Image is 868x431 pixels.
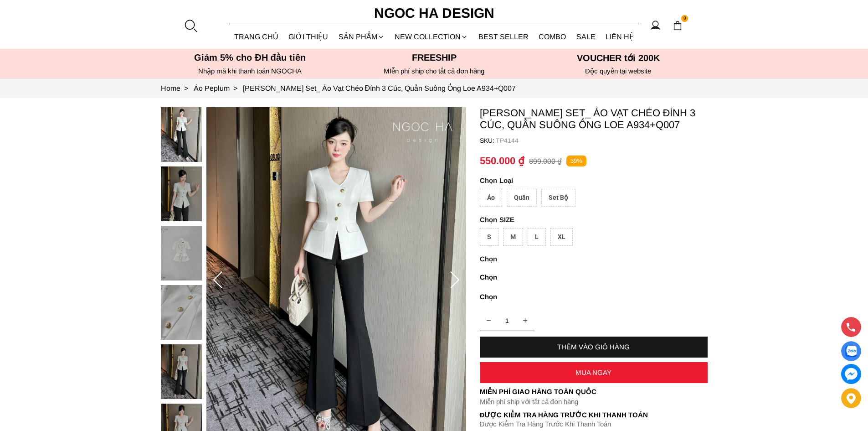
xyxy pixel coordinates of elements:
a: TRANG CHỦ [229,25,284,49]
div: THÊM VÀO GIỎ HÀNG [480,343,708,351]
img: img-CART-ICON-ksit0nf1 [673,21,683,31]
h6: MIễn phí ship cho tất cả đơn hàng [345,67,524,75]
div: SẢN PHẨM [334,25,390,49]
p: SIZE [480,216,708,223]
h5: VOUCHER tới 200K [529,52,708,63]
p: TP4144 [496,137,708,144]
h6: Độc quyền tại website [529,67,708,75]
span: > [180,84,192,92]
a: BEST SELLER [473,25,534,49]
div: L [528,228,546,246]
a: messenger [841,364,861,384]
p: 899.000 ₫ [529,157,562,166]
font: Freeship [412,52,457,62]
div: XL [550,228,573,246]
img: Amy Set_ Áo Vạt Chéo Đính 3 Cúc, Quần Suông Ống Loe A934+Q007_mini_1 [161,166,202,221]
a: NEW COLLECTION [390,25,473,49]
a: LIÊN HỆ [601,25,639,49]
a: Ngoc Ha Design [366,2,503,24]
a: GIỚI THIỆU [283,25,334,49]
p: 39% [566,156,586,167]
div: Set Bộ [541,189,575,207]
input: Quantity input [480,312,534,330]
p: Được Kiểm Tra Hàng Trước Khi Thanh Toán [480,420,708,428]
span: > [230,84,241,92]
div: Quần [507,189,537,207]
h6: SKU: [480,137,496,144]
font: Miễn phí ship với tất cả đơn hàng [480,398,578,405]
div: M [503,228,523,246]
a: Link to Áo Peplum [194,84,243,92]
p: Được Kiểm Tra Hàng Trước Khi Thanh Toán [480,411,708,419]
font: Nhập mã khi thanh toán NGOCHA [198,67,302,75]
font: Giảm 5% cho ĐH đầu tiên [194,52,306,62]
p: Loại [480,177,682,184]
img: Amy Set_ Áo Vạt Chéo Đính 3 Cúc, Quần Suông Ống Loe A934+Q007_mini_3 [161,285,202,340]
img: Amy Set_ Áo Vạt Chéo Đính 3 Cúc, Quần Suông Ống Loe A934+Q007_mini_2 [161,226,202,280]
img: Display image [845,346,857,357]
img: Amy Set_ Áo Vạt Chéo Đính 3 Cúc, Quần Suông Ống Loe A934+Q007_mini_4 [161,344,202,399]
a: SALE [571,25,601,49]
div: MUA NGAY [480,369,708,376]
span: 0 [681,15,688,22]
div: S [480,228,498,246]
img: Amy Set_ Áo Vạt Chéo Đính 3 Cúc, Quần Suông Ống Loe A934+Q007_mini_0 [161,107,202,162]
div: Áo [480,189,502,207]
a: Combo [534,25,571,49]
a: Link to Home [161,84,194,92]
a: Link to Amy Set_ Áo Vạt Chéo Đính 3 Cúc, Quần Suông Ống Loe A934+Q007 [243,84,516,92]
a: Display image [841,341,861,361]
font: Miễn phí giao hàng toàn quốc [480,388,596,395]
p: [PERSON_NAME] Set_ Áo Vạt Chéo Đính 3 Cúc, Quần Suông Ống Loe A934+Q007 [480,107,708,131]
p: 550.000 ₫ [480,155,524,167]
